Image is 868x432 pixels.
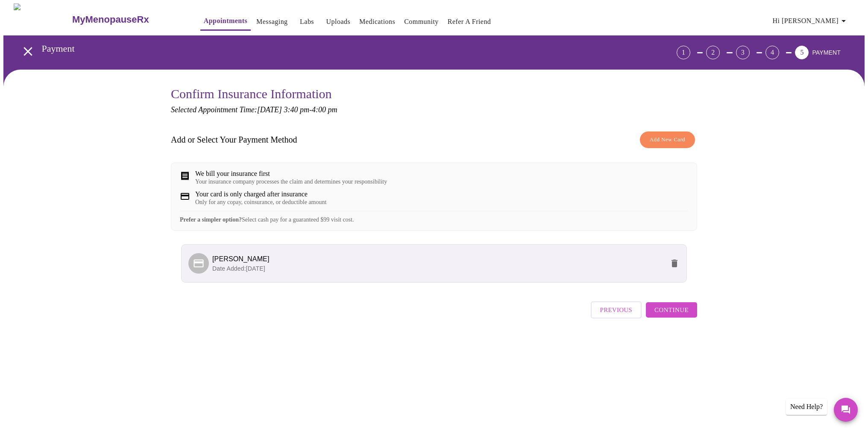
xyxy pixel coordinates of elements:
h3: MyMenopauseRx [72,14,149,25]
button: Appointments [200,12,251,31]
span: [PERSON_NAME] [212,255,270,263]
div: Your card is only charged after insurance [195,190,326,198]
a: Medications [359,16,395,28]
button: Medications [356,13,399,30]
button: Community [401,13,442,30]
a: Appointments [204,15,247,27]
strong: Prefer a simpler option? [180,216,242,223]
span: Add New Card [650,135,685,145]
h3: Confirm Insurance Information [171,87,697,101]
a: Uploads [326,16,351,28]
a: MyMenopauseRx [71,5,183,35]
div: 5 [795,46,809,59]
button: Continue [646,302,697,318]
button: Add New Card [640,131,695,148]
h3: Add or Select Your Payment Method [171,135,297,145]
button: Messages [834,398,858,422]
a: Refer a Friend [448,16,491,28]
div: Need Help? [786,399,827,415]
a: Community [404,16,439,28]
div: 2 [706,46,720,59]
h3: Payment [42,43,629,54]
div: Select cash pay for a guaranteed $99 visit cost. [180,211,688,223]
div: 4 [765,46,779,59]
span: Continue [654,304,689,315]
span: PAYMENT [812,49,841,56]
div: Only for any copay, coinsurance, or deductible amount [195,199,326,206]
span: Date Added: [DATE] [212,265,265,272]
span: Hi [PERSON_NAME] [773,15,849,27]
button: Hi [PERSON_NAME] [769,12,852,29]
button: delete [664,253,685,274]
button: Previous [591,301,642,318]
div: 3 [736,46,750,59]
a: Messaging [256,16,287,28]
a: Labs [300,16,314,28]
button: Messaging [253,13,291,30]
span: Previous [600,304,632,315]
button: Uploads [323,13,354,30]
button: Labs [293,13,321,30]
button: open drawer [15,39,41,64]
div: Your insurance company processes the claim and determines your responsibility [195,178,387,185]
em: Selected Appointment Time: [DATE] 3:40 pm - 4:00 pm [171,105,337,114]
button: Refer a Friend [444,13,495,30]
div: We bill your insurance first [195,170,387,178]
img: MyMenopauseRx Logo [14,3,71,35]
div: 1 [677,46,690,59]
